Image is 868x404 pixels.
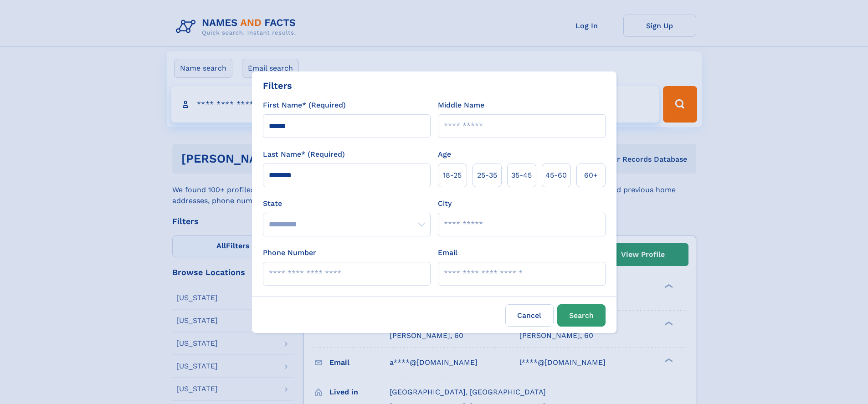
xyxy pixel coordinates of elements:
[477,170,497,181] span: 25‑35
[438,149,451,160] label: Age
[505,304,554,327] label: Cancel
[557,304,606,327] button: Search
[263,100,346,111] label: First Name* (Required)
[438,247,457,258] label: Email
[545,170,567,181] span: 45‑60
[263,79,292,92] div: Filters
[443,170,462,181] span: 18‑25
[511,170,532,181] span: 35‑45
[263,247,316,258] label: Phone Number
[263,149,345,160] label: Last Name* (Required)
[263,198,431,209] label: State
[584,170,598,181] span: 60+
[438,100,484,111] label: Middle Name
[438,198,452,209] label: City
